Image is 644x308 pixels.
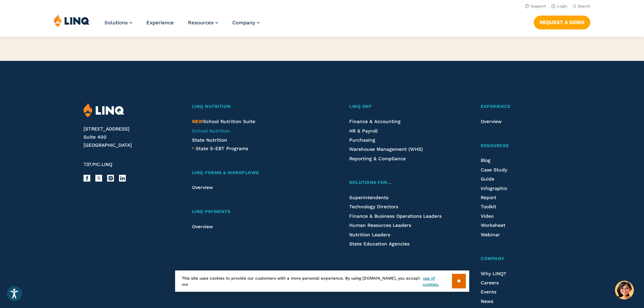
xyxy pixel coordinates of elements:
[192,169,314,176] a: LINQ Forms & Workflows
[481,176,494,182] a: Guide
[84,162,112,167] span: 737.PIC.LINQ
[481,119,502,124] a: Overview
[84,175,90,182] a: Facebook
[192,185,213,190] a: Overview
[349,103,445,110] a: LINQ ERP
[481,271,506,276] a: Why LINQ?
[349,204,398,209] a: Technology Directors
[481,103,560,110] a: Experience
[349,137,375,143] a: Purchasing
[481,213,494,219] a: Video
[573,4,590,9] button: Open Search Bar
[104,20,128,26] span: Solutions
[481,299,493,304] a: News
[119,175,126,182] a: LinkedIn
[192,103,314,110] a: LINQ Nutrition
[349,213,442,219] a: Finance & Business Operations Leaders
[349,241,409,246] a: State Education Agencies
[423,275,452,287] a: use of cookies.
[188,20,214,26] span: Resources
[534,16,590,29] a: Request a Demo
[481,232,500,237] a: Webinar
[481,255,560,262] a: Company
[525,4,546,8] a: Support
[107,175,114,182] a: Instagram
[196,146,248,151] span: State S-EBT Programs
[175,270,469,292] div: This site uses cookies to provide our customers with a more personal experience. By using [DOMAIN...
[196,145,248,152] a: State S-EBT Programs
[578,4,590,8] span: Search
[232,20,260,26] a: Company
[349,156,406,161] a: Reporting & Compliance
[104,20,132,26] a: Solutions
[192,224,213,229] a: Overview
[481,256,505,261] span: Company
[349,146,423,152] a: Warehouse Management (WHS)
[349,232,390,237] a: Nutrition Leaders
[481,143,509,148] span: Resources
[192,209,231,214] span: LINQ Payments
[349,195,388,200] a: Superintendents
[192,119,255,124] a: NEWSchool Nutrition Suite
[192,119,255,124] span: School Nutrition Suite
[192,208,314,215] a: LINQ Payments
[232,20,255,26] span: Company
[481,222,505,228] span: Worksheet
[192,137,227,143] a: State Nutrition
[192,104,231,109] span: LINQ Nutrition
[349,128,378,134] a: HR & Payroll
[192,128,230,134] a: School Nutrition
[349,222,411,228] a: Human Resources Leaders
[481,186,507,191] a: Infographic
[84,125,176,149] address: [STREET_ADDRESS] Suite 400 [GEOGRAPHIC_DATA]
[481,142,560,149] a: Resources
[192,119,203,124] span: NEW
[534,14,590,29] nav: Button Navigation
[481,280,499,285] a: Careers
[551,4,567,8] a: Login
[104,14,260,37] nav: Primary Navigation
[481,158,491,163] a: Blog
[481,167,507,172] a: Case Study
[95,175,102,182] a: X
[188,20,218,26] a: Resources
[481,204,496,209] a: Toolkit
[84,103,124,118] img: LINQ | K‑12 Software
[481,104,510,109] span: Experience
[481,195,496,200] a: Report
[146,20,174,26] a: Experience
[349,119,401,124] a: Finance & Accounting
[615,281,634,300] button: Hello, have a question? Let’s chat.
[349,104,372,109] span: LINQ ERP
[192,170,259,175] span: LINQ Forms & Workflows
[54,14,90,27] img: LINQ | K‑12 Software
